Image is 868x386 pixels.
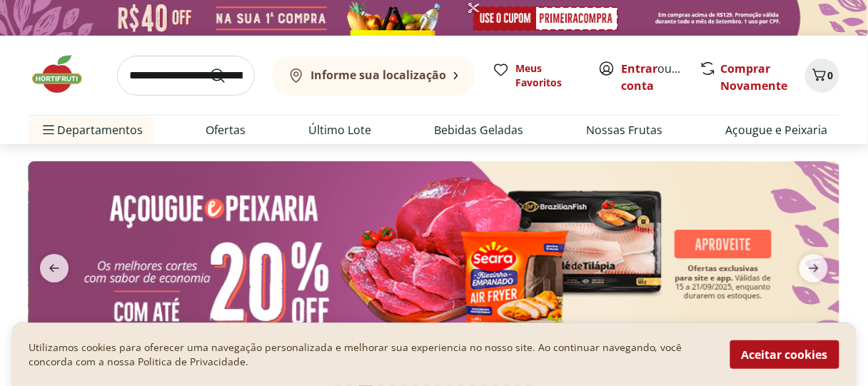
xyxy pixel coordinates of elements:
[206,121,246,138] a: Ofertas
[117,56,255,96] input: search
[805,59,839,93] button: Carrinho
[40,113,57,147] button: Menu
[435,121,524,138] a: Bebidas Geladas
[587,121,663,138] a: Nossas Frutas
[272,56,475,96] button: Informe sua localização
[621,60,685,94] span: ou
[730,340,839,369] button: Aceitar cookies
[209,67,243,84] button: Submit Search
[29,161,839,357] img: açougue
[828,68,834,82] span: 0
[40,113,143,147] span: Departamentos
[493,61,581,90] a: Meus Favoritos
[29,254,80,283] button: previous
[726,121,828,138] a: Açougue e Peixaria
[621,61,657,76] a: Entrar
[621,61,700,93] a: Criar conta
[29,340,713,369] p: Utilizamos cookies para oferecer uma navegação personalizada e melhorar sua experiencia no nosso ...
[308,121,371,138] a: Último Lote
[515,61,581,90] span: Meus Favoritos
[29,53,100,96] img: Hortifruti
[788,254,839,283] button: next
[311,67,446,83] b: Informe sua localização
[720,61,787,93] a: Comprar Novamente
